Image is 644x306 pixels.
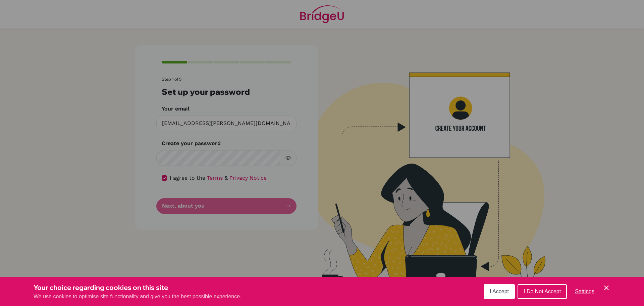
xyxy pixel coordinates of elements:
[490,289,509,294] span: I Accept
[524,289,561,294] span: I Do Not Accept
[602,284,610,292] button: Save and close
[575,289,594,294] span: Settings
[34,282,241,293] h3: Your choice regarding cookies on this site
[570,285,600,298] button: Settings
[518,284,567,299] button: I Do Not Accept
[34,293,241,301] p: We use cookies to optimise site functionality and give you the best possible experience.
[484,284,515,299] button: I Accept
